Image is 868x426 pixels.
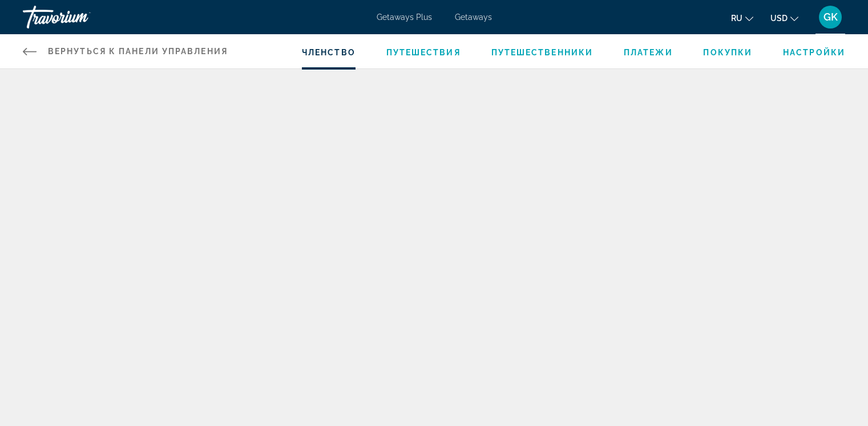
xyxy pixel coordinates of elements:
[731,14,742,23] span: ru
[770,10,798,26] button: Change currency
[783,48,845,57] a: Настройки
[23,34,228,68] a: Вернуться к панели управления
[48,47,228,56] span: Вернуться к панели управления
[23,2,137,32] a: Travorium
[703,48,752,57] a: Покупки
[770,14,788,23] span: USD
[823,11,838,23] span: GK
[455,13,492,22] a: Getaways
[386,48,461,57] a: Путешествия
[302,48,356,57] a: Членство
[624,48,673,57] a: Платежи
[377,13,432,22] a: Getaways Plus
[491,48,594,57] a: Путешественники
[815,5,845,29] button: User Menu
[731,10,753,26] button: Change language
